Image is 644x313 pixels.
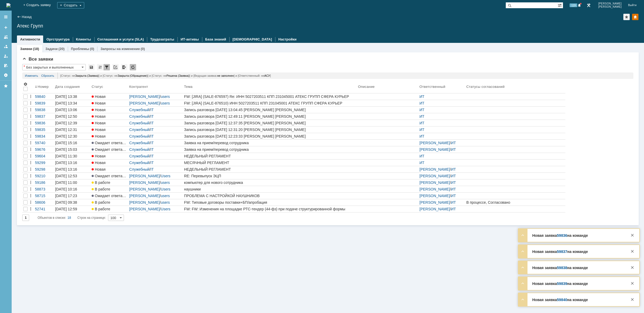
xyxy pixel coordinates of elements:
a: Новая [91,100,128,106]
a: 59839 [557,282,567,286]
a: Служебный [129,167,149,171]
a: Новая [91,120,128,126]
a: Запись разговора [DATE] 13:04:45 [PERSON_NAME] [PERSON_NAME] [183,107,357,113]
div: Атекс Групп [17,23,639,29]
a: Запросы на изменение [100,47,140,51]
div: Действия [29,141,33,145]
a: [DATE] 13:38 [54,93,91,100]
a: Изменить [25,72,38,79]
div: НЕДЕЛЬНЫЙ РЕГЛАМЕНТ [184,167,356,171]
a: [DATE] 17:23 [54,193,91,199]
a: 59835 [34,126,54,133]
div: / [129,128,182,132]
a: [PERSON_NAME] [419,167,450,171]
a: Ожидает ответа контрагента [91,140,128,146]
div: 58606 [35,200,53,205]
a: ИТ [451,180,456,185]
a: Служебный [129,154,149,158]
a: Клиенты [76,37,91,41]
span: Закрыта (Обращение) [118,74,148,77]
a: Назад [22,15,32,19]
a: [DEMOGRAPHIC_DATA] [232,37,272,41]
a: 59840 [557,298,567,302]
div: Статусы согласований [466,85,506,89]
a: 59838 [557,266,567,270]
a: Новая [91,113,128,120]
a: наушники [183,186,357,192]
a: Служебный [129,114,149,119]
a: Проблемы [71,47,89,51]
a: IT [150,114,154,119]
a: 59676 [34,146,54,153]
a: users [161,101,170,105]
span: Новая [92,114,106,119]
th: Дата создания [54,81,91,93]
a: В процессе, Согласовано [465,199,565,206]
a: ИТ [451,174,456,178]
a: Трудозатраты [150,37,174,41]
div: Тема [184,85,193,89]
div: [DATE] 12:53 [55,174,77,178]
a: 59837 [34,113,54,120]
div: Сохранить вид [88,64,95,70]
a: Заявки [20,47,32,51]
a: Служебный [129,141,149,145]
div: Ответственный [419,85,446,89]
a: ИТ [451,187,456,191]
a: [DATE] 12:53 [54,173,91,179]
div: [DATE] 13:34 [55,101,77,105]
a: Запись разговора [DATE] 12:23:33 [PERSON_NAME] [PERSON_NAME] [183,133,357,139]
span: Новая [92,134,106,138]
a: ИТ [419,128,424,132]
a: Служебный [129,161,149,165]
div: [DATE] 11:30 [55,154,77,158]
a: ИТ [419,94,424,99]
div: Создать [57,2,84,8]
div: Заявка на прием/перевод сотрудника [184,141,356,145]
a: IT [150,161,154,165]
a: [PERSON_NAME] [129,101,160,105]
a: ИТ [419,161,424,165]
div: 58715 [35,194,53,198]
div: [DATE] 13:16 [55,161,77,165]
span: Расширенный поиск [558,2,563,7]
a: [DATE] 12:30 [54,133,91,139]
a: Служебный [129,121,149,125]
a: Служебный [129,147,149,152]
div: / [129,94,182,99]
a: [PERSON_NAME] [129,207,160,211]
a: [PERSON_NAME] [129,194,160,198]
div: Изменить домашнюю страницу [632,14,638,20]
span: Новая [92,101,106,105]
a: Новая [91,153,128,159]
div: Запись разговора [DATE] 12:49:11 [PERSON_NAME] [PERSON_NAME] [184,114,356,119]
a: Ожидает ответа контрагента [91,193,128,199]
div: 59834 [35,134,53,138]
div: 58873 [35,187,53,191]
div: RE: Перевыпуск ЭЦП [184,174,356,178]
a: Заявки в моей ответственности [2,42,10,51]
div: 59838 [35,108,53,112]
a: 59840 [34,93,54,100]
a: В работе [91,199,128,206]
a: 59836 [557,233,567,238]
div: 59299 [35,161,53,165]
a: 59299 [34,160,54,166]
div: 59839 [35,101,53,105]
a: [DATE] 12:31 [54,126,91,133]
a: ИТ [419,108,424,112]
a: [DATE] 11:00 [54,179,91,186]
div: / [129,141,182,145]
span: В работе [92,180,110,185]
a: Служебный [129,108,149,112]
a: IT [150,108,154,112]
a: компьютер для нового сотрудника [183,179,357,186]
div: 59840 [35,94,53,99]
a: IT [150,147,154,152]
a: [PERSON_NAME] [419,180,450,185]
a: Ожидает ответа контрагента [91,146,128,153]
div: ПРОБЛЕМА С НАСТРОЙКОЙ НАУШНИКОВ [184,194,356,198]
span: Настройки [23,82,28,86]
a: Задачи [46,47,58,51]
a: [PERSON_NAME] [129,200,160,205]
